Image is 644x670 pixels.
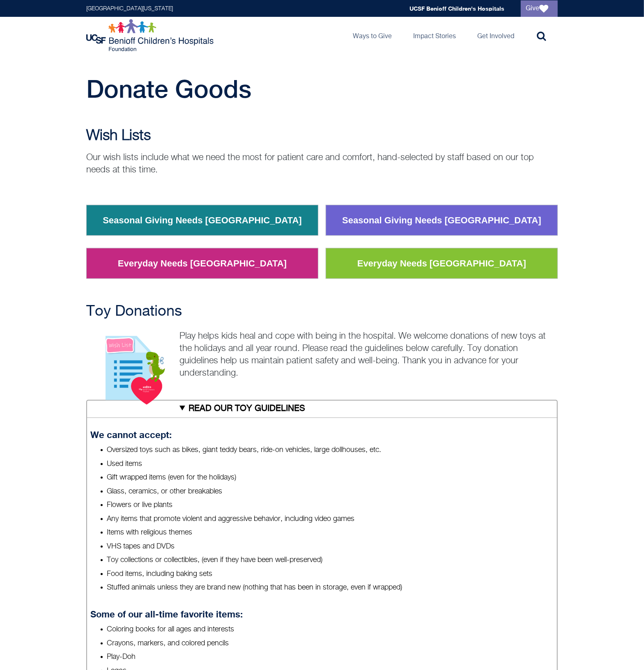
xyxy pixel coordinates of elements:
[107,500,554,510] li: Flowers or live plants
[107,624,554,635] li: Coloring books for all ages and interests
[407,17,462,54] a: Impact Stories
[86,128,558,144] h2: Wish Lists
[107,473,554,483] li: Gift wrapped items (even for the holidays)
[86,74,251,103] span: Donate Goods
[351,253,532,274] a: Everyday Needs [GEOGRAPHIC_DATA]
[107,555,554,565] li: Toy collections or collectibles, (even if they have been well-preserved)
[107,486,554,497] li: Glass, ceramics, or other breakables
[107,569,554,579] li: Food items, including baking sets
[86,303,558,320] h2: Toy Donations
[91,429,172,440] strong: We cannot accept:
[471,17,521,54] a: Get Involved
[107,528,554,538] li: Items with religious themes
[107,445,554,455] li: Oversized toys such as bikes, giant teddy bears, ride-on vehicles, large dollhouses, etc.
[107,542,554,552] li: VHS tapes and DVDs
[97,210,308,231] a: Seasonal Giving Needs [GEOGRAPHIC_DATA]
[86,151,558,176] p: Our wish lists include what we need the most for patient care and comfort, hand-selected by staff...
[86,400,558,418] summary: READ OUR TOY GUIDELINES
[107,514,554,524] li: Any items that promote violent and aggressive behavior, including video games
[86,6,173,11] a: [GEOGRAPHIC_DATA][US_STATE]
[346,17,398,54] a: Ways to Give
[336,210,547,231] a: Seasonal Giving Needs [GEOGRAPHIC_DATA]
[107,459,554,469] li: Used items
[521,0,558,17] a: Give
[86,330,558,379] p: Play helps kids heal and cope with being in the hospital. We welcome donations of new toys at the...
[112,253,293,274] a: Everyday Needs [GEOGRAPHIC_DATA]
[86,327,175,406] img: View our wish lists
[409,5,504,12] a: UCSF Benioff Children's Hospitals
[91,609,243,620] strong: Some of our all-time favorite items:
[107,583,554,593] li: Stuffed animals unless they are brand new (nothing that has been in storage, even if wrapped)
[107,638,554,649] li: Crayons, markers, and colored pencils
[86,19,216,52] img: Logo for UCSF Benioff Children's Hospitals Foundation
[107,652,554,662] li: Play-Doh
